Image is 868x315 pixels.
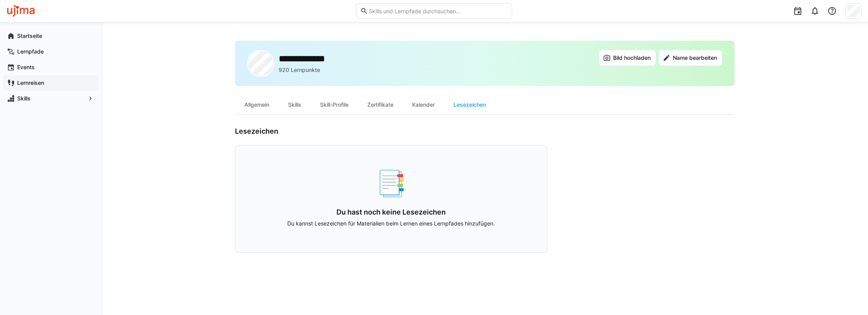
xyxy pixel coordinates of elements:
div: Skills [279,95,311,114]
span: Name bearbeiten [672,54,718,62]
button: Bild hochladen [599,50,656,66]
p: Du kannst Lesezeichen für Materialien beim Lernen eines Lernpfades hinzufügen. [260,220,522,227]
div: Lesezeichen [444,95,495,114]
div: Kalender [403,95,444,114]
div: 📑 [260,170,522,195]
div: Skill-Profile [311,95,358,114]
div: Zertifikate [358,95,403,114]
input: Skills und Lernpfade durchsuchen… [368,7,508,14]
span: Bild hochladen [612,54,652,62]
h3: Lesezeichen [235,127,547,136]
div: Allgemein [235,95,279,114]
button: Name bearbeiten [659,50,722,66]
h3: Du hast noch keine Lesezeichen [260,208,522,217]
p: 920 Lernpunkte [279,66,320,74]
